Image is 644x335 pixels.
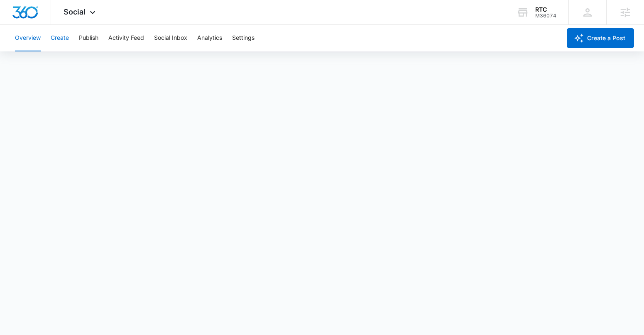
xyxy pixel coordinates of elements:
[535,6,556,13] div: account name
[232,25,255,51] button: Settings
[51,25,69,51] button: Create
[197,25,222,51] button: Analytics
[154,25,187,51] button: Social Inbox
[567,28,634,48] button: Create a Post
[79,25,98,51] button: Publish
[64,7,86,16] span: Social
[15,25,41,51] button: Overview
[108,25,144,51] button: Activity Feed
[535,13,556,19] div: account id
